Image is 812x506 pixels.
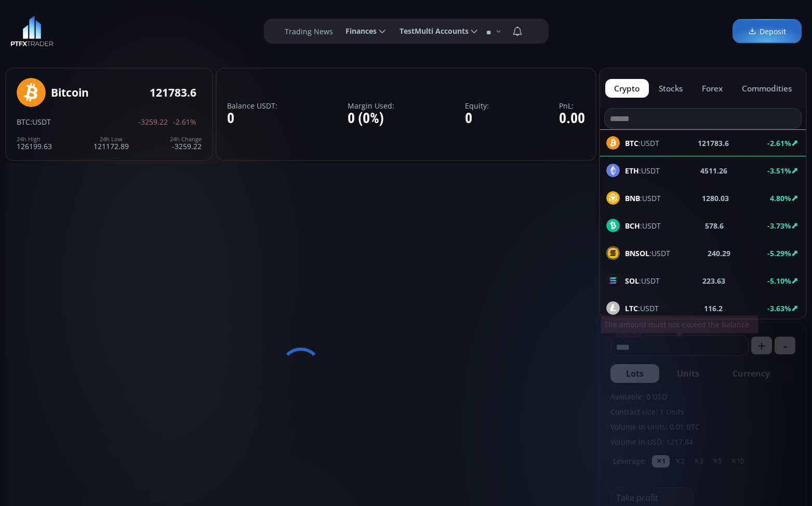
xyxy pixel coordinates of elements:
div: 24h High [17,136,52,142]
span: TestMulti Accounts [392,21,469,42]
span: :USDT [625,165,660,176]
span: :USDT [625,275,660,286]
div: 24h Low [94,136,129,142]
b: ETH [625,166,639,176]
div: 121172.89 [94,136,129,150]
b: 116.2 [704,303,723,314]
b: 4.80% [770,193,791,203]
a: Deposit [733,19,802,44]
b: BCH [625,221,640,231]
label: Trading News [285,26,333,37]
b: 223.63 [702,275,725,286]
div: 0 [227,111,277,127]
span: Deposit [748,26,786,37]
b: -5.10% [767,276,791,286]
div: 0.00 [559,111,585,127]
b: SOL [625,276,639,286]
b: BNSOL [625,248,649,258]
div: Bitcoin [51,87,89,99]
span: BTC [17,117,30,127]
button: stocks [650,79,692,98]
button: commodities [733,79,801,98]
span: Finances [338,21,377,42]
div: 0 (0%) [348,111,394,127]
div: 126199.63 [17,136,52,150]
label: Equity: [465,102,489,110]
b: 1280.03 [702,193,729,204]
b: 240.29 [708,248,730,259]
b: 4511.26 [700,165,727,176]
b: LTC [625,303,638,313]
b: 578.6 [705,220,724,231]
button: crypto [605,79,649,98]
span: :USDT [625,193,661,204]
label: PnL: [559,102,585,110]
span: -2.61% [173,118,196,126]
label: Balance USDT: [227,102,277,110]
div: 121783.6 [150,87,196,99]
span: -3259.22 [138,118,168,126]
img: LOGO [10,16,54,47]
b: -3.51% [767,166,791,176]
span: :USDT [625,248,670,259]
div: -3259.22 [170,136,202,150]
div: 0 [465,111,489,127]
span: :USDT [625,220,661,231]
b: -3.73% [767,221,791,231]
div: 24h Change [170,136,202,142]
label: Margin Used: [348,102,394,110]
b: BNB [625,193,640,203]
button: forex [693,79,732,98]
b: -5.29% [767,248,791,258]
span: :USDT [625,303,659,314]
b: -3.63% [767,303,791,313]
span: :USDT [30,117,51,127]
